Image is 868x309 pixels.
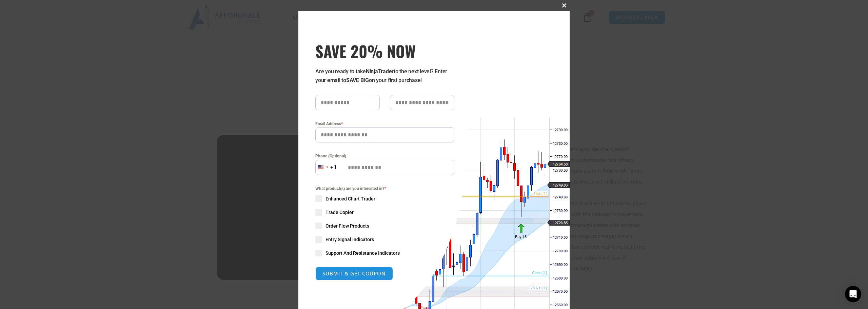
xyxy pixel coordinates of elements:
[315,120,454,127] label: Email Address
[346,77,369,83] strong: SAVE BIG
[315,160,337,175] button: Selected country
[325,236,374,243] span: Entry Signal Indicators
[315,250,454,256] label: Support And Resistance Indicators
[315,223,454,229] label: Order Flow Products
[845,286,861,302] div: Open Intercom Messenger
[315,267,393,281] button: SUBMIT & GET COUPON
[325,250,400,256] span: Support And Resistance Indicators
[325,223,369,229] span: Order Flow Products
[315,209,454,216] label: Trade Copier
[315,185,454,192] span: What product(s) are you interested in?
[315,153,454,159] label: Phone (Optional)
[315,41,454,60] span: SAVE 20% NOW
[325,195,375,202] span: Enhanced Chart Trader
[366,68,394,75] strong: NinjaTrader
[315,195,454,202] label: Enhanced Chart Trader
[315,236,454,243] label: Entry Signal Indicators
[330,163,337,172] div: +1
[325,209,354,216] span: Trade Copier
[315,67,454,85] p: Are you ready to take to the next level? Enter your email to on your first purchase!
